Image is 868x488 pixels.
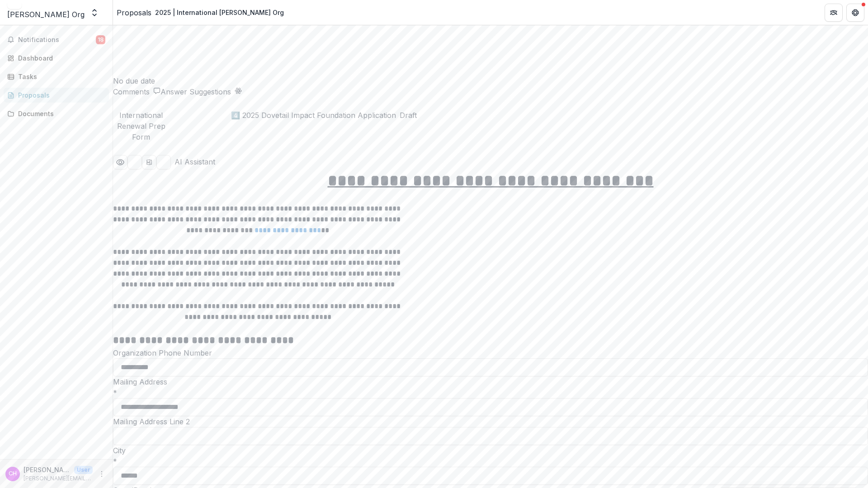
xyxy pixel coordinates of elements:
a: Documents [4,106,109,121]
button: Preview 96c3bde8-c0bd-4f4f-8f11-488383f51dd5-1.pdf [113,155,127,169]
span: 18 [96,35,105,44]
button: Comments [113,86,160,97]
span: Nonprofit [7,21,41,30]
span: Draft [400,110,417,121]
button: Get Help [846,4,864,22]
p: 4️⃣ 2025 Dovetail Impact Foundation Application [231,110,396,121]
button: download-proposal [142,155,156,169]
a: Proposals [117,7,151,18]
div: Tasks [18,72,102,81]
div: 2025 | International [PERSON_NAME] Org [155,8,284,17]
p: Organization Phone Number [113,347,868,358]
button: Partners [825,4,843,22]
a: Dashboard [4,51,109,66]
div: No due date [113,75,868,86]
button: download-proposal [127,155,142,169]
p: Mailing Address [113,376,868,387]
button: AI Assistant [171,156,215,167]
p: [PERSON_NAME][EMAIL_ADDRESS][DOMAIN_NAME] [24,474,93,483]
button: Notifications18 [4,33,109,47]
p: [PERSON_NAME] [PERSON_NAME] [24,465,71,474]
a: Proposals [4,88,109,103]
nav: breadcrumb [117,6,288,19]
div: Proposals [18,90,102,100]
p: User [74,466,93,474]
div: [PERSON_NAME] Org [7,9,85,20]
button: download-proposal [156,155,171,169]
div: Dashboard [18,53,102,63]
a: Tasks [4,69,109,84]
button: Answer Suggestions [160,86,242,97]
span: Notifications [18,36,96,44]
button: Open entity switcher [88,4,101,22]
p: Mailing Address Line 2 [113,416,868,427]
button: More [96,469,107,479]
div: Documents [18,109,102,118]
div: Courtney Eker Hardy [9,471,17,477]
p: International Renewal Prep Form [113,110,170,142]
p: City [113,445,868,456]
